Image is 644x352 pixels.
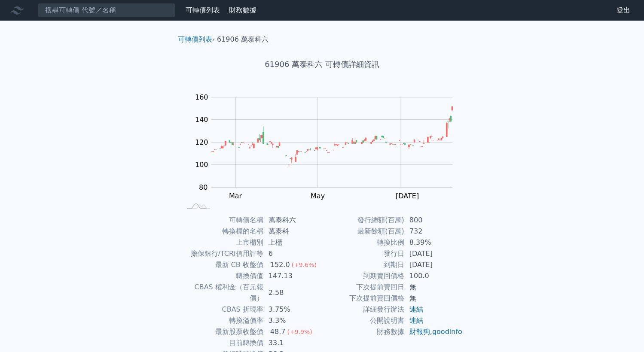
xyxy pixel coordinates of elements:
a: 可轉債列表 [178,35,212,43]
td: 萬泰科 [263,226,322,237]
td: 100.0 [404,270,463,282]
td: 財務數據 [322,326,404,337]
td: 無 [404,293,463,304]
a: 連結 [409,305,423,313]
td: CBAS 權利金（百元報價） [181,282,263,304]
td: 轉換比例 [322,237,404,248]
td: [DATE] [404,259,463,270]
td: 8.39% [404,237,463,248]
div: 聊天小工具 [601,311,644,352]
td: 上櫃 [263,237,322,248]
td: 到期賣回價格 [322,270,404,282]
input: 搜尋可轉債 代號／名稱 [38,3,175,18]
td: 3.3% [263,315,322,326]
td: 轉換價值 [181,270,263,282]
tspan: May [311,192,325,200]
td: , [404,326,463,337]
tspan: 160 [195,93,208,101]
td: 公開說明書 [322,315,404,326]
td: CBAS 折現率 [181,304,263,315]
td: 無 [404,282,463,293]
li: › [178,34,215,45]
a: goodinfo [432,328,462,336]
td: 發行日 [322,248,404,259]
a: 登出 [610,3,637,17]
div: 152.0 [269,259,292,270]
td: 2.58 [263,282,322,304]
td: 到期日 [322,259,404,270]
a: 財報狗 [409,328,430,336]
td: 萬泰科六 [263,215,322,226]
td: 33.1 [263,337,322,349]
li: 61906 萬泰科六 [217,34,269,45]
td: 下次提前賣回日 [322,282,404,293]
td: 6 [263,248,322,259]
a: 財務數據 [229,6,256,14]
tspan: 100 [195,161,208,169]
g: Series [211,106,452,166]
tspan: 140 [195,115,208,124]
td: 發行總額(百萬) [322,215,404,226]
td: 下次提前賣回價格 [322,293,404,304]
td: 轉換標的名稱 [181,226,263,237]
tspan: [DATE] [396,192,419,200]
div: 48.7 [269,326,287,337]
td: 擔保銀行/TCRI信用評等 [181,248,263,259]
td: 最新餘額(百萬) [322,226,404,237]
tspan: Mar [229,192,242,200]
td: 目前轉換價 [181,337,263,349]
td: 3.75% [263,304,322,315]
a: 可轉債列表 [186,6,220,14]
a: 連結 [409,316,423,325]
td: 上市櫃別 [181,237,263,248]
td: 轉換溢價率 [181,315,263,326]
td: 最新股票收盤價 [181,326,263,337]
td: 可轉債名稱 [181,215,263,226]
iframe: Chat Widget [601,311,644,352]
td: 最新 CB 收盤價 [181,259,263,270]
tspan: 80 [199,183,208,191]
h1: 61906 萬泰科六 可轉債詳細資訊 [171,58,473,70]
td: 732 [404,226,463,237]
td: [DATE] [404,248,463,259]
td: 800 [404,215,463,226]
span: (+9.6%) [292,261,317,268]
tspan: 120 [195,138,208,146]
td: 147.13 [263,270,322,282]
td: 詳細發行辦法 [322,304,404,315]
span: (+9.9%) [287,328,312,335]
g: Chart [191,93,466,218]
